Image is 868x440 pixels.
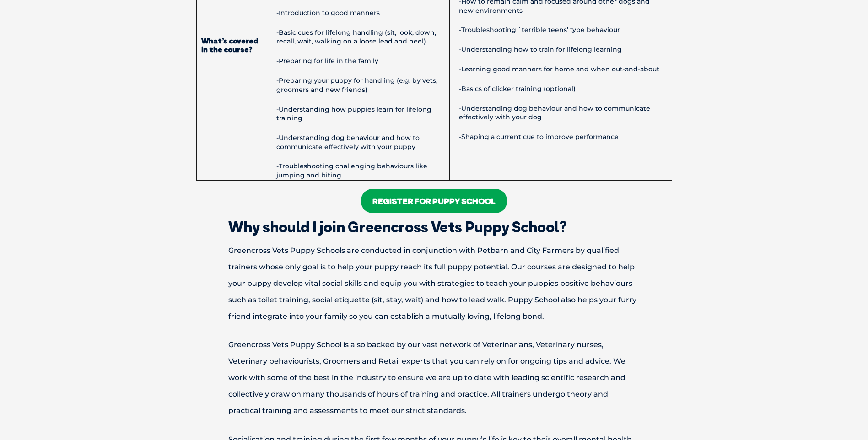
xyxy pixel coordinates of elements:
[454,133,667,142] p: -Shaping a current cue to improve performance
[196,242,672,325] p: Greencross Vets Puppy Schools are conducted in conjunction with Petbarn and City Farmers by quali...
[272,28,445,46] p: -Basic cues for lifelong handling (sit, look, down, recall, wait, walking on a loose lead and heel)
[454,26,667,35] p: -Troubleshooting `terrible teens’ type behaviour
[454,104,667,122] p: -Understanding dog behaviour and how to communicate effectively with your dog
[272,162,445,180] p: -Troubleshooting challenging behaviours like jumping and biting
[272,76,445,94] p: -Preparing your puppy for handling (e.g. by vets, groomers and new friends)
[201,37,262,54] strong: What’s covered in the course?
[272,105,445,123] p: -Understanding how puppies learn for lifelong training
[272,9,445,18] p: -Introduction to good manners
[196,337,672,419] p: Greencross Vets Puppy School is also backed by our vast network of Veterinarians, Veterinary nurs...
[272,57,445,66] p: -Preparing for life in the family
[454,65,667,74] p: -Learning good manners for home and when out-and-about
[196,220,672,234] h2: Why should I join Greencross Vets Puppy School?
[361,189,507,213] a: Register For Puppy School
[454,45,667,54] p: -Understanding how to train for lifelong learning
[454,85,667,94] p: -Basics of clicker training (optional)
[272,134,445,151] p: -Understanding dog behaviour and how to communicate effectively with your puppy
